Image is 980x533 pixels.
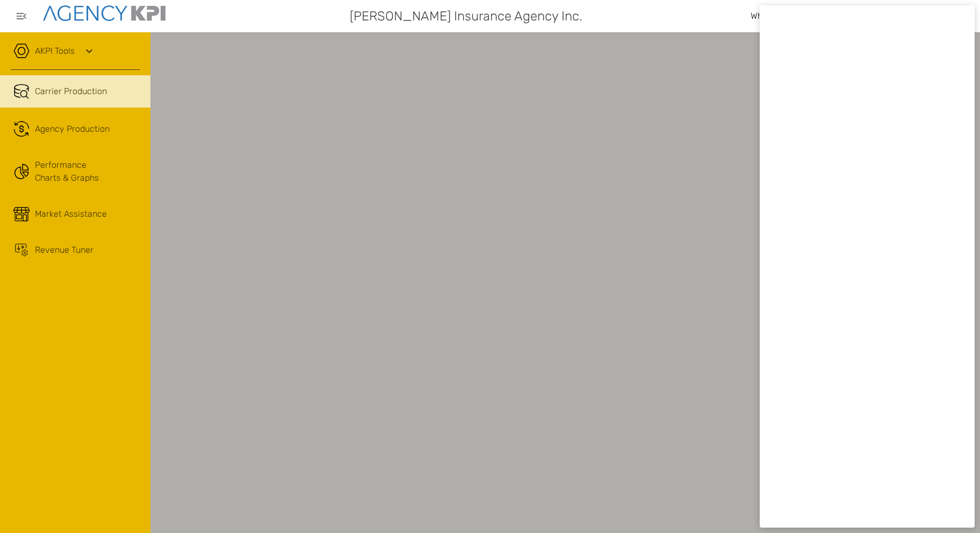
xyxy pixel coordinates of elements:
a: AKPI Tools [35,45,75,58]
img: agencykpi-logo-550x69-2d9e3fa8.png [43,5,165,21]
span: Market Assistance [35,208,107,221]
span: [PERSON_NAME] Insurance Agency Inc. [350,6,582,26]
span: Revenue Tuner [35,244,93,257]
span: What’s new? [751,11,799,21]
span: Agency Production [35,123,110,136]
span: Carrier Production [35,85,107,98]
